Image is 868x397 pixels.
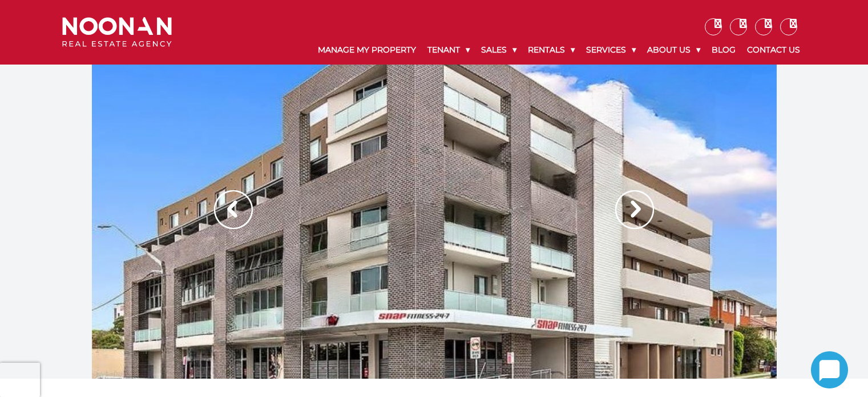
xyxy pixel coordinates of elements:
[214,190,253,229] img: Arrow slider
[522,35,580,65] a: Rentals
[422,35,475,65] a: Tenant
[312,35,422,65] a: Manage My Property
[741,35,806,65] a: Contact Us
[615,190,654,229] img: Arrow slider
[706,35,741,65] a: Blog
[475,35,522,65] a: Sales
[62,17,172,47] img: Noonan Real Estate Agency
[641,35,706,65] a: About Us
[580,35,641,65] a: Services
